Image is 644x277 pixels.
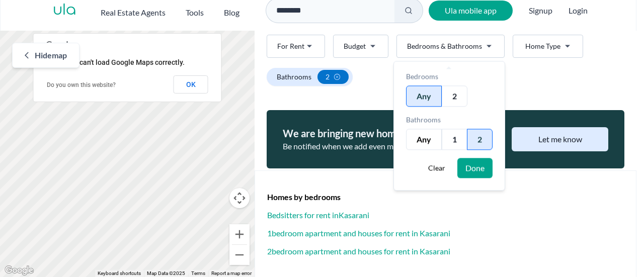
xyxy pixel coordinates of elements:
div: Bathrooms [406,115,493,125]
button: Done [457,158,493,178]
div: Any [406,85,442,107]
span: Clear [428,163,445,173]
div: 1 [442,129,467,150]
div: 2 [442,85,467,107]
div: 2 [467,129,493,150]
div: Any [406,129,442,150]
div: Bedrooms [406,71,493,81]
